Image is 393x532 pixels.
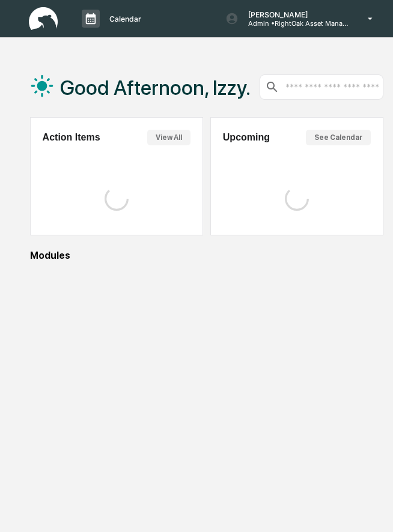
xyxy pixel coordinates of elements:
[239,10,350,19] p: [PERSON_NAME]
[223,132,270,143] h2: Upcoming
[239,19,350,28] p: Admin • RightOak Asset Management, LLC
[147,130,190,145] button: View All
[29,7,58,31] img: logo
[306,130,371,145] button: See Calendar
[30,250,384,261] div: Modules
[60,76,251,100] h1: Good Afternoon, Izzy.
[100,14,147,23] p: Calendar
[43,132,100,143] h2: Action Items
